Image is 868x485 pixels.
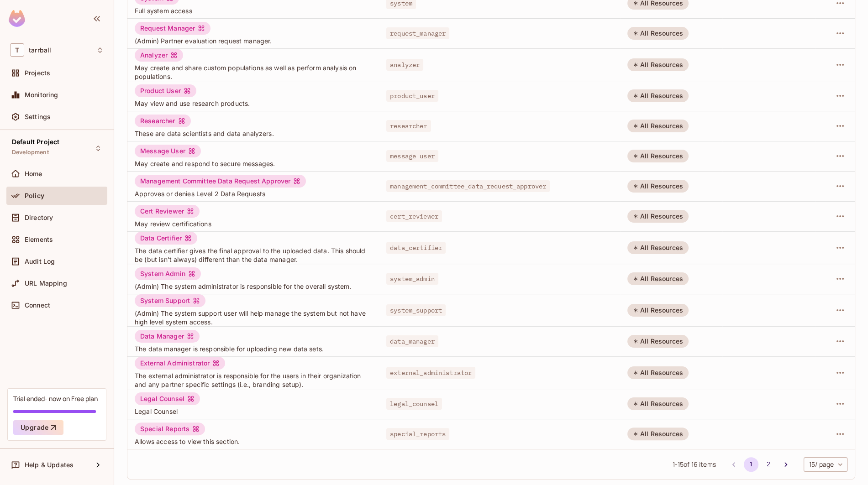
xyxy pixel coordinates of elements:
[386,120,431,132] span: researcher
[135,159,372,168] span: May create and respond to secure messages.
[25,192,44,199] span: Policy
[12,149,49,156] span: Development
[135,330,200,343] div: Data Manager
[725,457,794,472] nav: pagination navigation
[25,236,53,243] span: Elements
[627,150,689,162] div: All Resources
[386,304,446,316] span: system_support
[386,428,449,440] span: special_reports
[627,210,689,223] div: All Resources
[13,420,63,435] button: Upgrade
[135,129,372,138] span: These are data scientists and data analyzers.
[386,210,442,222] span: cert_reviewer
[386,59,423,71] span: analyzer
[386,398,442,410] span: legal_counsel
[627,272,689,285] div: All Resources
[25,69,50,77] span: Projects
[25,170,42,177] span: Home
[135,246,372,264] span: The data certifier gives the final approval to the uploaded data. This should be (but isn't alway...
[627,366,689,379] div: All Resources
[135,371,372,389] span: The external administrator is responsible for the users in their organization and any partner spe...
[135,344,372,353] span: The data manager is responsible for uploading new data sets.
[627,58,689,71] div: All Resources
[627,120,689,132] div: All Resources
[386,242,446,254] span: data_certifier
[25,214,53,221] span: Directory
[135,407,372,416] span: Legal Counsel
[135,99,372,108] span: May view and use research products.
[29,47,51,54] span: Workspace: tarrball
[135,6,372,15] span: Full system access
[386,180,550,192] span: management_committee_data_request_approver
[627,27,689,40] div: All Resources
[135,282,372,291] span: (Admin) The system administrator is responsible for the overall system.
[135,22,210,35] div: Request Manager
[25,302,50,309] span: Connect
[135,309,372,326] span: (Admin) The system support user will help manage the system but not have high level system access.
[135,49,183,62] div: Analyzer
[386,367,475,379] span: external_administrator
[12,138,59,146] span: Default Project
[25,258,55,265] span: Audit Log
[779,457,793,472] button: Go to next page
[627,241,689,254] div: All Resources
[627,180,689,193] div: All Resources
[135,189,372,198] span: Approves or denies Level 2 Data Requests
[135,294,205,307] div: System Support
[25,113,51,120] span: Settings
[627,89,689,102] div: All Resources
[744,457,758,472] button: page 1
[135,145,201,157] div: Message User
[135,392,200,405] div: Legal Counsel
[386,150,438,162] span: message_user
[627,428,689,440] div: All Resources
[9,10,25,27] img: SReyMgAAAABJRU5ErkJggg==
[135,63,372,81] span: May create and share custom populations as well as perform analysis on populations.
[13,394,98,403] div: Trial ended- now on Free plan
[135,84,196,97] div: Product User
[135,357,225,370] div: External Administrator
[804,457,847,472] div: 15 / page
[25,91,58,99] span: Monitoring
[386,335,438,347] span: data_manager
[627,335,689,348] div: All Resources
[135,267,201,280] div: System Admin
[627,397,689,410] div: All Resources
[135,115,191,127] div: Researcher
[25,461,74,469] span: Help & Updates
[135,232,197,245] div: Data Certifier
[135,37,372,45] span: (Admin) Partner evaluation request manager.
[627,304,689,317] div: All Resources
[135,219,372,228] span: May review certifications
[135,175,306,188] div: Management Committee Data Request Approver
[386,90,438,102] span: product_user
[386,273,438,285] span: system_admin
[672,459,715,469] span: 1 - 15 of 16 items
[135,422,205,435] div: Special Reports
[386,27,449,39] span: request_manager
[135,205,200,218] div: Cert Reviewer
[135,437,372,446] span: Allows access to view this section.
[10,43,24,57] span: T
[25,280,67,287] span: URL Mapping
[761,457,776,472] button: Go to page 2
